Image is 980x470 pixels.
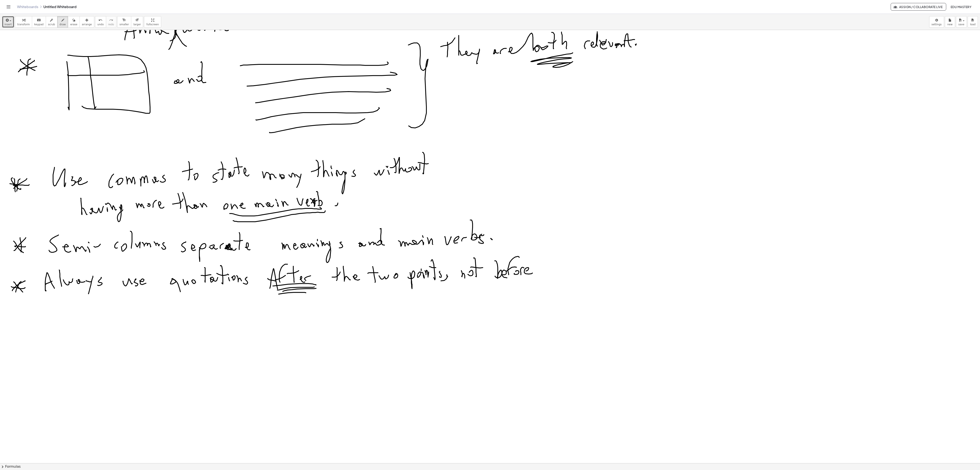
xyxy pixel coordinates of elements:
span: scrub [48,23,55,26]
span: keypad [34,23,44,26]
a: Whiteboards [17,5,38,9]
span: insert [4,23,12,26]
span: Assign / Collaborate Live [894,5,943,9]
span: Edu Mastery [950,5,971,9]
button: settings [929,16,944,28]
i: undo [98,18,103,23]
i: redo [109,18,113,23]
span: settings [932,23,942,26]
button: transform [15,16,32,28]
span: draw [60,23,66,26]
span: smaller [120,23,129,26]
span: erase [70,23,77,26]
button: fullscreen [144,16,161,28]
i: format_size [135,18,139,23]
button: redoredo [106,16,116,28]
button: scrub [46,16,57,28]
span: undo [97,23,104,26]
span: transform [17,23,30,26]
button: Assign / Collaborate Live [891,3,946,11]
button: undoundo [95,16,106,28]
button: format_sizelarger [131,16,143,28]
button: arrange [80,16,94,28]
button: Edu Mastery [947,3,975,11]
button: insert [2,16,14,28]
button: save [956,16,967,28]
button: load [968,16,978,28]
button: Toggle navigation [5,3,12,10]
i: format_size [122,18,126,23]
span: load [970,23,976,26]
span: new [947,23,953,26]
button: draw [57,16,68,28]
span: redo [108,23,114,26]
span: fullscreen [146,23,159,26]
button: keyboardkeypad [32,16,46,28]
span: arrange [82,23,92,26]
button: format_sizesmaller [117,16,131,28]
button: erase [68,16,80,28]
span: larger [133,23,141,26]
i: keyboard [37,18,41,23]
button: new [945,16,955,28]
span: save [958,23,964,26]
